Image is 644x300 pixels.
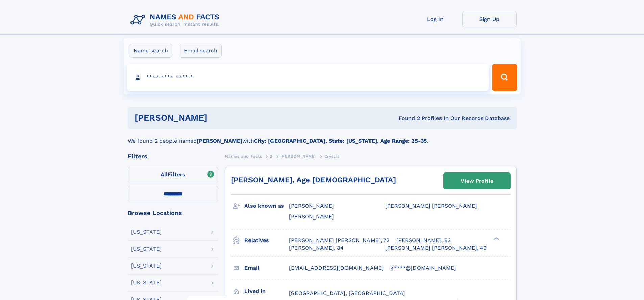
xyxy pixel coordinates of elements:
[289,213,334,220] span: [PERSON_NAME]
[289,237,389,244] a: [PERSON_NAME] [PERSON_NAME], 72
[131,280,162,285] div: [US_STATE]
[180,44,222,58] label: Email search
[254,138,427,144] b: City: [GEOGRAPHIC_DATA], State: [US_STATE], Age Range: 25-35
[128,11,225,29] img: Logo Names and Facts
[492,236,500,241] div: ❯
[244,262,289,274] h3: Email
[131,229,162,235] div: [US_STATE]
[135,114,303,122] h1: [PERSON_NAME]
[128,153,218,159] div: Filters
[385,203,477,209] span: [PERSON_NAME] [PERSON_NAME]
[270,152,273,160] a: S
[131,246,162,252] div: [US_STATE]
[128,210,218,216] div: Browse Locations
[128,129,517,145] div: We found 2 people named with .
[280,154,316,159] span: [PERSON_NAME]
[444,173,510,189] a: View Profile
[289,244,344,252] a: [PERSON_NAME], 84
[225,152,262,160] a: Names and Facts
[289,290,405,296] span: [GEOGRAPHIC_DATA], [GEOGRAPHIC_DATA]
[161,171,168,178] span: All
[280,152,316,160] a: [PERSON_NAME]
[244,235,289,246] h3: Relatives
[324,154,339,159] span: Crystal
[197,138,242,144] b: [PERSON_NAME]
[289,264,384,271] span: [EMAIL_ADDRESS][DOMAIN_NAME]
[303,115,510,122] div: Found 2 Profiles In Our Records Database
[231,176,396,184] a: [PERSON_NAME], Age [DEMOGRAPHIC_DATA]
[289,203,334,209] span: [PERSON_NAME]
[244,285,289,297] h3: Lived in
[396,237,451,244] a: [PERSON_NAME], 82
[408,11,462,27] a: Log In
[244,200,289,212] h3: Also known as
[462,11,517,27] a: Sign Up
[492,64,517,91] button: Search Button
[127,64,489,91] input: search input
[128,167,218,183] label: Filters
[129,44,172,58] label: Name search
[461,173,493,189] div: View Profile
[270,154,273,159] span: S
[385,244,487,252] a: [PERSON_NAME] [PERSON_NAME], 49
[131,263,162,269] div: [US_STATE]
